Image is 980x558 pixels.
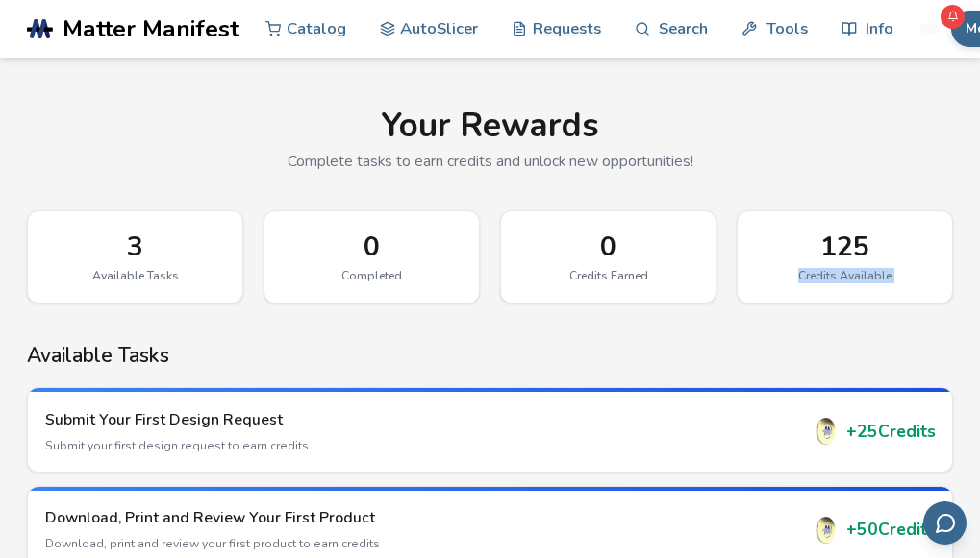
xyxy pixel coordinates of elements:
div: Available Tasks [48,269,222,282]
p: Complete tasks to earn credits and unlock new opportunities! [202,153,779,170]
h1: Your Rewards [27,107,953,145]
span: Matter Manifest [63,15,239,42]
p: Submit your first design request to earn credits [45,437,799,454]
button: Send feedback via email [923,501,967,545]
img: Mattercoin [813,418,840,445]
h3: Submit Your First Design Request [45,409,799,430]
img: Mattercoin [813,517,840,544]
div: Credits Earned [521,269,695,282]
div: 125 [758,231,932,262]
div: 0 [521,231,695,262]
div: + 25 Credits [813,418,936,445]
p: Download, print and review your first product to earn credits [45,535,799,552]
div: 3 [48,231,222,262]
div: 0 [285,231,459,262]
div: Completed [285,269,459,282]
div: Credits Available [758,269,932,282]
h3: Download, Print and Review Your First Product [45,507,799,528]
div: + 50 Credits [813,517,936,544]
h2: Available Tasks [27,344,953,367]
